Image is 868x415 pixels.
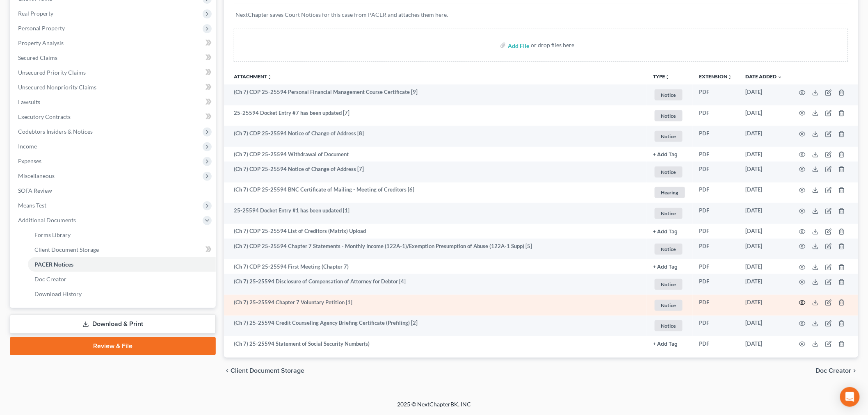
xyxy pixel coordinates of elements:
[665,75,670,80] i: unfold_more
[693,274,739,295] td: PDF
[531,41,574,49] div: or drop files here
[224,239,647,260] td: (Ch 7) CDP 25-25594 Chapter 7 Statements - Monthly Income (122A-1)/Exemption Presumption of Abuse...
[739,126,789,147] td: [DATE]
[18,25,65,32] span: Personal Property
[224,147,647,162] td: (Ch 7) CDP 25-25594 Withdrawal of Document
[224,316,647,337] td: (Ch 7) 25-25594 Credit Counseling Agency Briefing Certificate (Prefiling) [2]
[18,202,46,209] span: Means Test
[693,203,739,224] td: PDF
[693,224,739,239] td: PDF
[18,10,53,17] span: Real Property
[739,239,789,260] td: [DATE]
[739,259,789,274] td: [DATE]
[816,367,852,374] span: Doc Creator
[693,147,739,162] td: PDF
[28,272,216,287] a: Doc Creator
[739,84,789,105] td: [DATE]
[778,75,783,80] i: expand_more
[18,69,86,76] span: Unsecured Priority Claims
[18,128,93,135] span: Codebtors Insiders & Notices
[739,105,789,126] td: [DATE]
[11,65,216,80] a: Unsecured Priority Claims
[693,336,739,351] td: PDF
[224,336,647,351] td: (Ch 7) 25-25594 Statement of Social Security Number(s)
[693,126,739,147] td: PDF
[653,74,670,80] button: TYPEunfold_more
[267,75,272,80] i: unfold_more
[693,105,739,126] td: PDF
[224,295,647,316] td: (Ch 7) 25-25594 Chapter 7 Voluntary Petition [1]
[11,109,216,124] a: Executory Contracts
[655,166,683,178] span: Notice
[224,367,231,374] i: chevron_left
[739,147,789,162] td: [DATE]
[699,73,733,80] a: Extensionunfold_more
[655,187,685,198] span: Hearing
[18,54,57,61] span: Secured Claims
[852,367,858,374] i: chevron_right
[728,75,733,80] i: unfold_more
[231,367,304,374] span: Client Document Storage
[18,113,71,120] span: Executory Contracts
[653,319,686,333] a: Notice
[693,316,739,337] td: PDF
[739,203,789,224] td: [DATE]
[224,126,647,147] td: (Ch 7) CDP 25-25594 Notice of Change of Address [8]
[28,228,216,242] a: Forms Library
[34,246,99,253] span: Client Document Storage
[653,165,686,179] a: Notice
[746,73,783,80] a: Date Added expand_more
[693,84,739,105] td: PDF
[224,274,647,295] td: (Ch 7) 25-25594 Disclosure of Compensation of Attorney for Debtor [4]
[34,276,66,283] span: Doc Creator
[653,109,686,123] a: Notice
[655,300,683,311] span: Notice
[224,224,647,239] td: (Ch 7) CDP 25-25594 List of Creditors (Matrix) Upload
[653,207,686,220] a: Notice
[693,259,739,274] td: PDF
[655,244,683,255] span: Notice
[224,367,304,374] button: chevron_left Client Document Storage
[18,84,96,91] span: Unsecured Nonpriority Claims
[235,11,847,19] p: NextChapter saves Court Notices for this case from PACER and attaches them here.
[655,279,683,290] span: Notice
[200,400,668,415] div: 2025 © NextChapterBK, INC
[11,50,216,65] a: Secured Claims
[739,274,789,295] td: [DATE]
[653,342,678,347] button: + Add Tag
[224,259,647,274] td: (Ch 7) CDP 25-25594 First Meeting (Chapter 7)
[693,239,739,260] td: PDF
[34,231,71,238] span: Forms Library
[739,182,789,203] td: [DATE]
[739,336,789,351] td: [DATE]
[653,229,678,235] button: + Add Tag
[653,242,686,256] a: Notice
[655,110,683,121] span: Notice
[653,299,686,312] a: Notice
[653,263,686,271] a: + Add Tag
[655,131,683,142] span: Notice
[693,162,739,182] td: PDF
[655,208,683,219] span: Notice
[655,320,683,331] span: Notice
[653,340,686,348] a: + Add Tag
[11,95,216,109] a: Lawsuits
[10,315,216,334] a: Download & Print
[18,98,40,105] span: Lawsuits
[653,150,686,158] a: + Add Tag
[653,278,686,291] a: Notice
[653,88,686,102] a: Notice
[224,105,647,126] td: 25-25594 Docket Entry #7 has been updated [7]
[655,89,683,100] span: Notice
[739,224,789,239] td: [DATE]
[653,227,686,235] a: + Add Tag
[653,186,686,199] a: Hearing
[10,337,216,355] a: Review & File
[739,295,789,316] td: [DATE]
[34,261,73,268] span: PACER Notices
[18,143,37,150] span: Income
[28,287,216,301] a: Download History
[653,265,678,270] button: + Add Tag
[34,290,82,297] span: Download History
[693,295,739,316] td: PDF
